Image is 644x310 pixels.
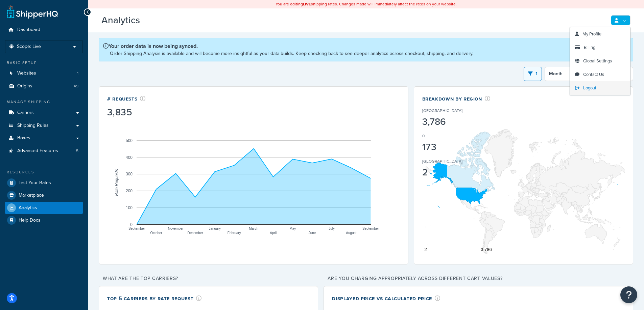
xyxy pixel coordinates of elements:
[5,189,83,201] a: Marketplace
[5,132,83,144] a: Boxes
[187,231,203,234] text: December
[126,155,133,160] text: 400
[524,67,542,81] button: open filter drawer
[17,123,49,129] span: Shipping Rules
[110,50,473,57] p: Order Shipping Analysis is available and will become more insightful as your data builds. Keep ch...
[570,27,630,41] a: My Profile
[5,214,83,226] a: Help Docs
[126,189,133,193] text: 200
[19,180,51,186] span: Test Your Rates
[422,128,625,256] svg: A chart.
[5,177,83,189] a: Test Your Rates
[582,31,601,37] span: My Profile
[481,247,492,252] text: 3,786
[128,226,145,230] text: September
[5,202,83,214] a: Analytics
[570,54,630,68] a: Global Settings
[17,110,34,116] span: Carriers
[584,44,595,51] span: Billing
[535,70,538,77] span: 1
[583,58,612,64] span: Global Settings
[17,44,41,50] span: Scope: Live
[583,85,596,91] span: Logout
[126,138,133,143] text: 500
[329,226,335,230] text: July
[19,205,37,211] span: Analytics
[114,169,119,196] text: Rate Requests
[570,81,630,95] a: Logout
[5,24,83,36] a: Dashboard
[422,142,484,152] div: 173
[346,231,356,234] text: August
[5,67,83,80] li: Websites
[107,118,400,247] svg: A chart.
[5,67,83,80] a: Websites1
[309,231,316,234] text: June
[422,95,491,103] div: Breakdown by Region
[249,226,259,230] text: March
[324,274,633,283] p: Are you charging appropriately across different cart values?
[422,108,463,114] p: [GEOGRAPHIC_DATA]
[5,99,83,105] div: Manage Shipping
[5,145,83,157] li: Advanced Features
[150,231,162,234] text: October
[168,226,184,230] text: November
[228,231,241,234] text: February
[583,71,604,78] span: Contact Us
[5,119,83,132] a: Shipping Rules
[5,80,83,92] li: Origins
[5,169,83,175] div: Resources
[5,80,83,92] a: Origins49
[209,226,221,230] text: January
[107,108,146,117] div: 3,835
[5,60,83,66] div: Basic Setup
[17,135,30,141] span: Boxes
[422,168,484,177] div: 2
[17,148,58,154] span: Advanced Features
[107,294,202,302] div: Top 5 Carriers by Rate Request
[19,218,41,223] span: Help Docs
[76,148,78,154] span: 5
[289,226,296,230] text: May
[422,158,463,164] p: [GEOGRAPHIC_DATA]
[422,133,425,139] p: 0
[17,27,40,33] span: Dashboard
[74,83,78,89] span: 49
[130,222,133,227] text: 0
[126,205,133,210] text: 100
[103,42,473,50] p: Your order data is now being synced.
[99,274,318,283] p: What are the top carriers?
[17,83,32,89] span: Origins
[270,231,277,234] text: April
[303,1,311,7] b: LIVE
[19,193,44,198] span: Marketplace
[101,15,599,26] h3: Analytics
[77,71,78,76] span: 1
[5,145,83,157] a: Advanced Features5
[570,41,630,54] a: Billing
[620,286,637,303] button: Open Resource Center
[422,117,484,126] div: 3,786
[424,247,427,252] text: 2
[107,95,146,103] div: # Requests
[362,226,379,230] text: September
[5,107,83,119] a: Carriers
[17,71,36,76] span: Websites
[332,294,440,302] div: Displayed Price vs Calculated Price
[142,18,165,25] span: Beta
[570,68,630,81] a: Contact Us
